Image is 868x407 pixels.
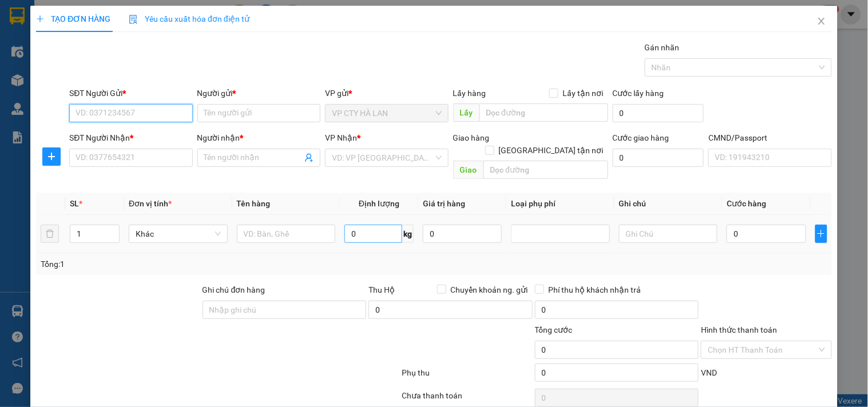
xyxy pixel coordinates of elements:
div: Tổng: 1 [41,258,336,270]
span: Giao [453,161,483,179]
label: Ghi chú đơn hàng [203,285,265,294]
span: [GEOGRAPHIC_DATA] tận nơi [494,144,608,157]
img: logo.jpg [14,14,100,71]
input: VD: Bàn, Ghế [237,225,336,243]
label: Gán nhãn [645,43,680,52]
span: Định lượng [359,199,399,208]
div: SĐT Người Nhận [69,131,192,144]
input: 0 [423,225,502,243]
li: 271 - [PERSON_NAME] - [GEOGRAPHIC_DATA] - [GEOGRAPHIC_DATA] [107,28,478,42]
th: Ghi chú [615,193,723,215]
div: Người gửi [197,87,320,99]
span: SL [70,199,79,208]
label: Cước giao hàng [613,133,669,142]
label: Hình thức thanh toán [701,325,777,334]
div: SĐT Người Gửi [69,87,192,99]
span: close [817,17,826,26]
span: Tên hàng [237,199,271,208]
input: Dọc đường [483,161,608,179]
div: Phụ thu [401,366,533,386]
span: Chuyển khoản ng. gửi [446,284,533,296]
span: plus [36,15,44,23]
span: Yêu cầu xuất hóa đơn điện tử [129,14,249,23]
div: CMND/Passport [708,131,831,144]
img: icon [129,15,138,24]
button: plus [815,225,827,243]
span: Đơn vị tính [129,199,172,208]
input: Cước lấy hàng [613,104,704,122]
span: kg [402,225,414,243]
button: delete [41,225,59,243]
span: VP Nhận [325,133,357,142]
div: VP gửi [325,87,448,99]
th: Loại phụ phí [506,193,615,215]
span: Thu Hộ [368,285,395,294]
span: Lấy tận nơi [558,87,608,99]
div: Người nhận [197,131,320,144]
span: VP CTY HÀ LAN [332,105,441,122]
label: Cước lấy hàng [613,89,664,98]
input: Ghi Chú [619,225,718,243]
span: Giao hàng [453,133,490,142]
span: Tổng cước [535,325,573,334]
span: Giá trị hàng [423,199,465,208]
b: GỬI : VP CTY HÀ LAN [14,78,167,97]
span: Lấy [453,103,479,122]
input: Cước giao hàng [613,149,704,167]
input: Dọc đường [479,103,608,122]
span: TẠO ĐƠN HÀNG [36,14,110,23]
span: Phí thu hộ khách nhận trả [544,284,646,296]
button: Close [806,6,838,38]
span: plus [816,229,827,238]
button: plus [42,147,61,166]
span: user-add [304,153,314,162]
span: Khác [136,225,221,242]
span: VND [701,368,717,377]
span: Cước hàng [727,199,766,208]
input: Ghi chú đơn hàng [203,301,367,319]
span: Lấy hàng [453,89,486,98]
span: plus [43,152,60,161]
